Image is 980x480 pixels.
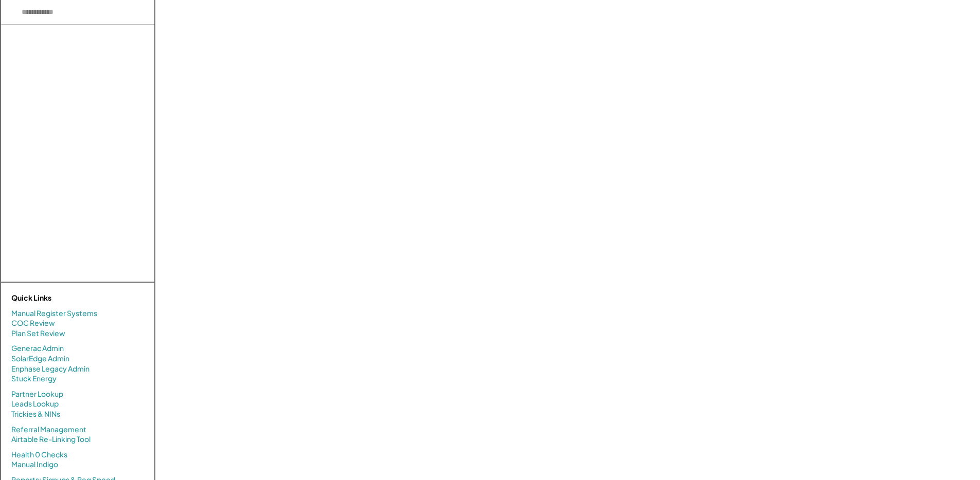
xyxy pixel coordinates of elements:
[11,354,69,364] a: SolarEdge Admin
[11,450,67,460] a: Health 0 Checks
[11,374,57,384] a: Stuck Energy
[11,328,65,339] a: Plan Set Review
[11,364,90,374] a: Enphase Legacy Admin
[11,399,59,409] a: Leads Lookup
[11,424,86,435] a: Referral Management
[11,409,60,419] a: Trickies & NINs
[11,389,63,399] a: Partner Lookup
[11,434,91,445] a: Airtable Re-Linking Tool
[11,343,64,354] a: Generac Admin
[11,308,97,319] a: Manual Register Systems
[11,293,114,303] div: Quick Links
[11,318,55,328] a: COC Review
[11,459,58,470] a: Manual Indigo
